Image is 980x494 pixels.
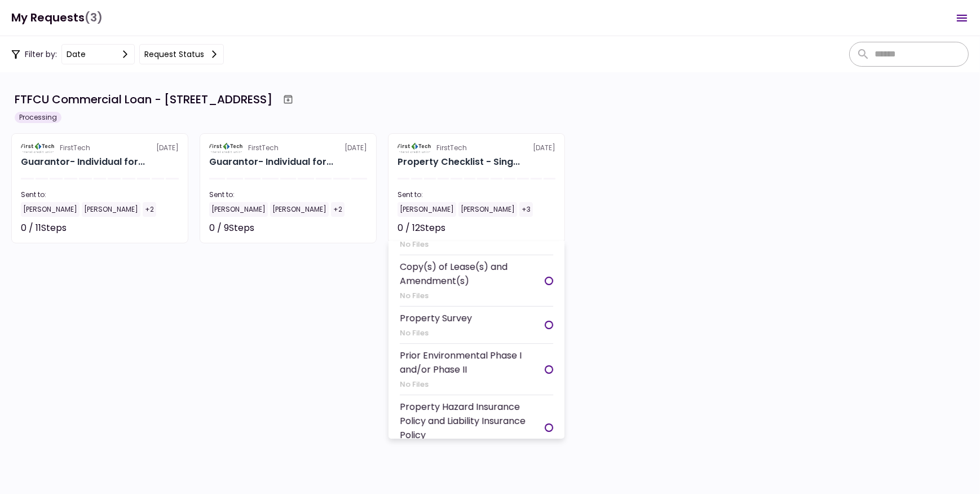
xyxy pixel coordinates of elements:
[209,143,367,153] div: [DATE]
[400,327,472,339] div: No Files
[948,5,975,32] button: Open menu
[67,48,86,60] div: date
[270,202,329,217] div: [PERSON_NAME]
[436,143,467,153] div: FirstTech
[400,400,545,442] div: Property Hazard Insurance Policy and Liability Insurance Policy
[21,155,145,169] div: Guarantor- Individual for SPECIALTY PROPERTIES LLC Scot Halladay
[398,155,520,169] div: Property Checklist - Single Tenant for SPECIALTY PROPERTIES LLC 1151-B Hospital Wy, Pocatello, ID
[209,143,244,153] img: Partner logo
[15,112,61,123] div: Processing
[82,202,140,217] div: [PERSON_NAME]
[398,202,456,217] div: [PERSON_NAME]
[398,143,555,153] div: [DATE]
[248,143,279,153] div: FirstTech
[398,190,555,200] div: Sent to:
[21,143,55,153] img: Partner logo
[21,221,67,235] div: 0 / 11 Steps
[519,202,533,217] div: +3
[143,202,156,217] div: +2
[400,379,545,390] div: No Files
[400,239,543,250] div: No Files
[11,6,103,29] h1: My Requests
[21,190,179,200] div: Sent to:
[400,290,545,301] div: No Files
[458,202,517,217] div: [PERSON_NAME]
[61,44,135,64] button: date
[209,202,268,217] div: [PERSON_NAME]
[400,260,545,288] div: Copy(s) of Lease(s) and Amendment(s)
[21,143,179,153] div: [DATE]
[128,221,179,235] div: Not started
[316,221,367,235] div: Not started
[209,221,254,235] div: 0 / 9 Steps
[331,202,345,217] div: +2
[11,44,224,64] div: Filter by:
[278,89,298,110] button: Archive workflow
[505,221,555,235] div: Not started
[60,143,90,153] div: FirstTech
[21,202,80,217] div: [PERSON_NAME]
[139,44,224,64] button: Request status
[398,221,445,235] div: 0 / 12 Steps
[400,348,545,377] div: Prior Environmental Phase I and/or Phase II
[209,190,367,200] div: Sent to:
[209,155,333,169] div: Guarantor- Individual for SPECIALTY PROPERTIES LLC Charles Eldredge
[15,91,272,108] div: FTFCU Commercial Loan - [STREET_ADDRESS]
[398,143,432,153] img: Partner logo
[85,6,103,29] span: (3)
[400,311,472,325] div: Property Survey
